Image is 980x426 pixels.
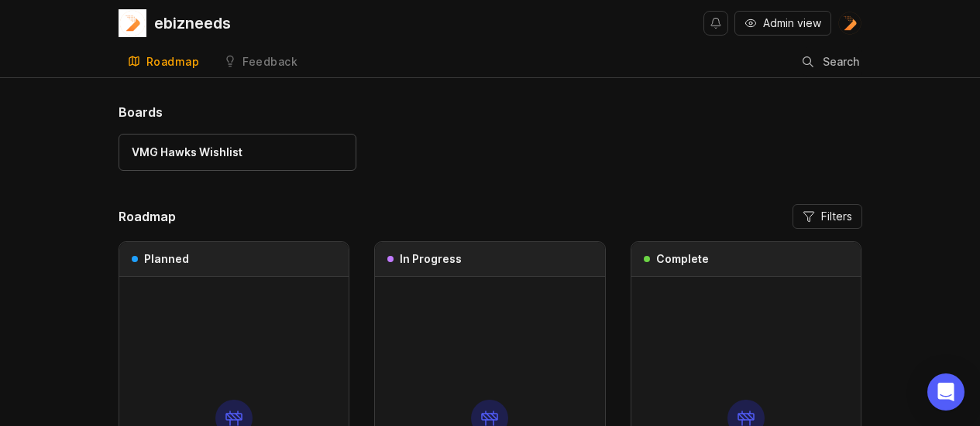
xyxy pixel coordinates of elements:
[215,46,307,78] a: Feedback
[927,373,965,411] div: Open Intercom Messenger
[763,15,821,31] span: Admin view
[821,209,852,224] span: Filters
[793,204,862,229] button: Filters
[242,56,297,67] div: Feedback
[837,11,862,36] img: Admin Ebizneeds
[656,251,709,267] h3: Complete
[144,251,189,267] h3: Planned
[400,251,462,267] h3: In Progress
[146,56,200,67] div: Roadmap
[734,11,831,36] button: Admin view
[119,134,356,171] a: VMG Hawks Wishlist
[132,144,242,161] div: VMG Hawks Wishlist
[154,15,231,31] div: ebizneeds
[119,207,176,226] h2: Roadmap
[119,9,146,37] img: ebizneeds logo
[703,11,728,36] button: Notifications
[119,46,209,78] a: Roadmap
[119,103,862,121] h1: Boards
